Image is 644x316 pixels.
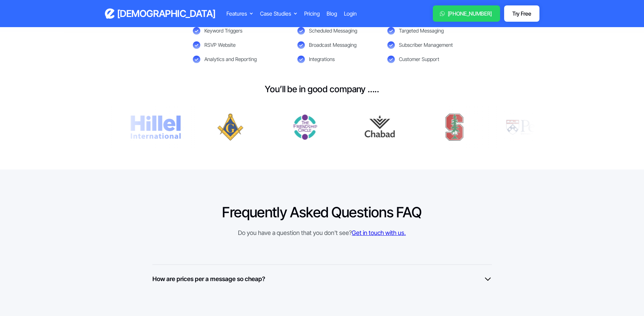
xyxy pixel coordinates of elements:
[433,5,500,22] a: [PHONE_NUMBER]
[309,56,335,63] div: Integrations
[260,9,297,18] div: Case Studies
[226,9,253,18] div: Features
[204,27,242,34] div: Keyword Triggers
[260,9,291,18] div: Case Studies
[448,9,492,18] div: [PHONE_NUMBER]
[152,274,265,283] h6: How are prices per a message so cheap?
[504,5,539,22] a: Try Free
[222,203,422,221] h2: Frequently Asked Questions FAQ
[344,9,357,18] a: Login
[117,8,216,20] h3: [DEMOGRAPHIC_DATA]
[352,229,406,236] a: Get in touch with us.
[265,83,379,95] h5: You’ll be in good company …..
[309,42,356,48] div: Broadcast Messaging
[399,56,439,63] div: Customer Support
[226,9,247,18] div: Features
[399,27,444,34] div: Targeted Messaging
[204,42,236,48] div: RSVP Website
[105,8,216,20] a: home
[204,56,257,63] div: Analytics and Reporting
[309,27,357,34] div: Scheduled Messaging
[304,9,320,18] a: Pricing
[399,42,453,48] div: Subscriber Management
[222,228,422,237] div: Do you have a question that you don't see?
[327,9,337,18] a: Blog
